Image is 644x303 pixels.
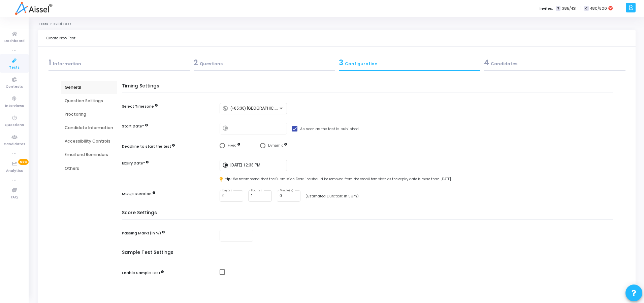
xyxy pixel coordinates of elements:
[228,143,236,148] span: Fixed
[220,177,616,182] div: We recommend that the Submission Deadline should be removed from the email template as the expiry...
[220,143,287,149] mat-radio-group: Select confirmation
[590,6,607,11] span: 480/500
[540,6,553,11] label: Invites:
[230,106,327,111] span: (+05:30) [GEOGRAPHIC_DATA]/[GEOGRAPHIC_DATA]
[122,210,616,220] h5: Score Settings
[580,5,581,12] span: |
[225,177,231,182] strong: Tip:
[584,6,588,11] span: C
[194,57,335,68] div: Questions
[122,270,164,276] label: Enable Sample Test
[305,193,359,199] div: (Estimated Duration: 1h 59m)
[49,58,51,68] span: 1
[268,143,283,148] span: Dynamic
[5,103,24,109] span: Interviews
[65,138,113,144] div: Accessibility Controls
[194,58,198,68] span: 2
[482,55,627,73] a: 4Candidates
[556,6,560,11] span: T
[65,152,113,158] div: Email and Reminders
[300,125,359,133] span: As soon as the test is published
[222,105,230,113] mat-icon: public
[18,159,29,165] span: New
[192,55,337,73] a: 2Questions
[15,2,52,15] img: logo
[122,191,155,197] label: MCQs Duration
[484,57,625,68] div: Candidates
[484,58,489,68] span: 4
[4,38,25,44] span: Dashboard
[65,84,113,90] div: General
[65,111,113,117] div: Proctoring
[122,250,616,259] h5: Sample Test Settings
[65,98,113,104] div: Question Settings
[49,57,190,68] div: Information
[337,55,482,73] a: 3Configuration
[222,162,230,170] mat-icon: timelapse
[339,58,343,68] span: 3
[122,230,161,236] label: Passing Marks(in %)
[46,30,75,46] div: Create New Test
[222,125,230,133] mat-icon: timelapse
[6,84,23,90] span: Contests
[46,55,192,73] a: 1Information
[6,168,23,174] span: Analytics
[38,22,48,26] a: Tests
[122,104,154,109] label: Select Timezone
[122,123,144,129] label: Start Date*
[4,142,25,147] span: Candidates
[38,22,636,26] nav: breadcrumb
[122,83,616,93] h5: Timing Settings
[122,144,171,149] label: Deadline to start the test
[122,160,149,166] label: Expiry Date*
[9,65,20,71] span: Tests
[5,122,24,128] span: Questions
[11,195,18,200] span: FAQ
[65,125,113,131] div: Candidate Information
[54,22,71,26] span: Build Test
[65,165,113,172] div: Others
[339,57,480,68] div: Configuration
[562,6,576,11] span: 385/431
